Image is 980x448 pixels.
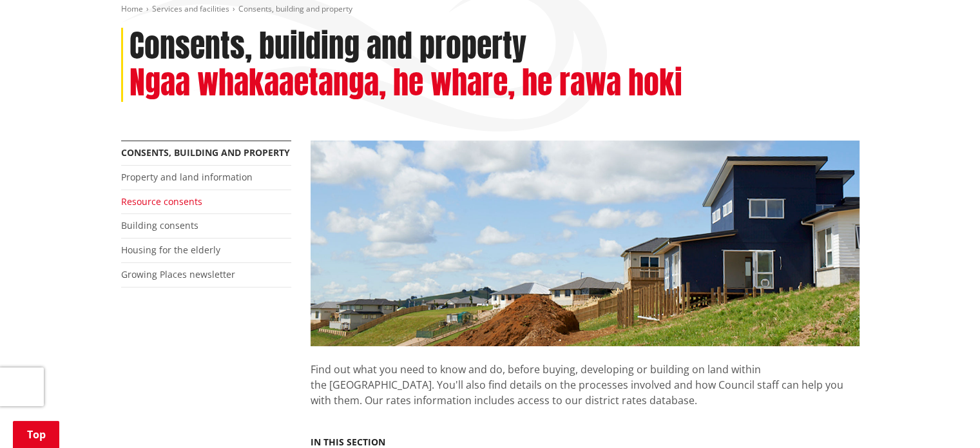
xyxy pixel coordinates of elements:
a: Top [13,421,59,448]
a: Housing for the elderly [121,244,220,256]
a: Property and land information [121,171,253,183]
a: Building consents [121,219,198,231]
a: Services and facilities [152,3,229,14]
a: Home [121,3,143,14]
img: Land-and-property-landscape [311,141,860,347]
h5: In this section [311,437,385,448]
a: Resource consents [121,195,202,208]
a: Growing Places newsletter [121,268,235,280]
h2: Ngaa whakaaetanga, he whare, he rawa hoki [130,64,682,102]
iframe: Messenger Launcher [921,394,967,440]
span: Consents, building and property [238,3,352,14]
h1: Consents, building and property [130,28,526,65]
a: Consents, building and property [121,146,290,159]
p: Find out what you need to know and do, before buying, developing or building on land within the [... [311,346,860,424]
nav: breadcrumb [121,4,860,15]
